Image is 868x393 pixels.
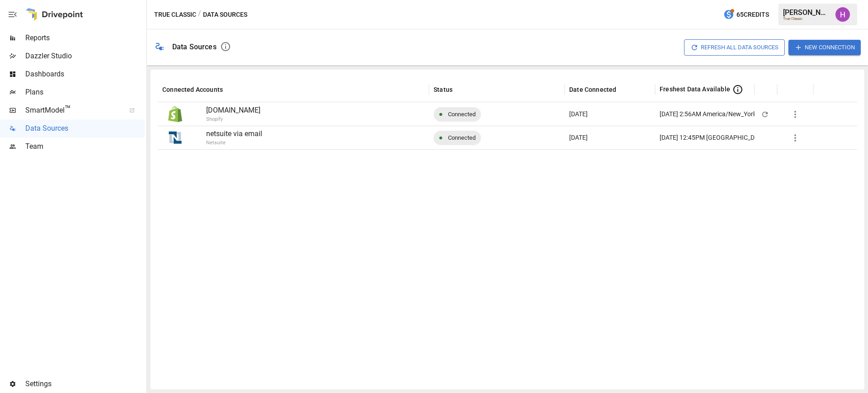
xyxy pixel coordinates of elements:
span: Freshest Data Available [660,85,730,94]
span: Plans [25,87,145,98]
button: New Connection [788,40,861,55]
img: Harry Antonio [835,7,850,22]
div: True Classic [783,17,830,21]
div: Status [434,86,453,93]
div: [DATE] 2:56AM America/New_York [660,103,756,126]
span: SmartModel [25,105,119,116]
div: [PERSON_NAME] [783,8,830,17]
button: Sort [783,83,795,96]
button: 65Credits [720,6,773,23]
div: Mar 06 2024 [565,126,655,149]
p: Netsuite [206,139,473,147]
button: Harry Antonio [830,2,855,27]
img: NetSuite Logo [167,130,183,146]
div: Connected Accounts [162,86,223,93]
div: Aug 21 2025 [565,102,655,126]
span: 65 Credits [736,9,769,20]
p: [DOMAIN_NAME] [206,105,425,116]
p: Shopify [206,116,473,123]
span: Reports [25,33,145,43]
div: Data Sources [172,43,217,51]
span: ™ [65,104,71,115]
button: Sort [617,83,630,96]
div: / [198,9,201,20]
div: [DATE] 12:45PM [GEOGRAPHIC_DATA]/New_York [660,126,798,149]
span: Dazzler Studio [25,51,145,62]
button: Sort [453,83,466,96]
button: Sort [224,83,236,96]
span: Connected [443,103,481,126]
button: Refresh All Data Sources [684,39,785,55]
p: netsuite via email [206,128,425,139]
img: Shopify Logo [167,106,183,122]
span: Data Sources [25,123,145,134]
span: Connected [443,126,481,149]
span: Team [25,141,145,152]
span: Settings [25,379,145,389]
button: True Classic [154,9,196,20]
button: Sort [760,83,773,96]
span: Dashboards [25,69,145,80]
div: Date Connected [569,86,616,93]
